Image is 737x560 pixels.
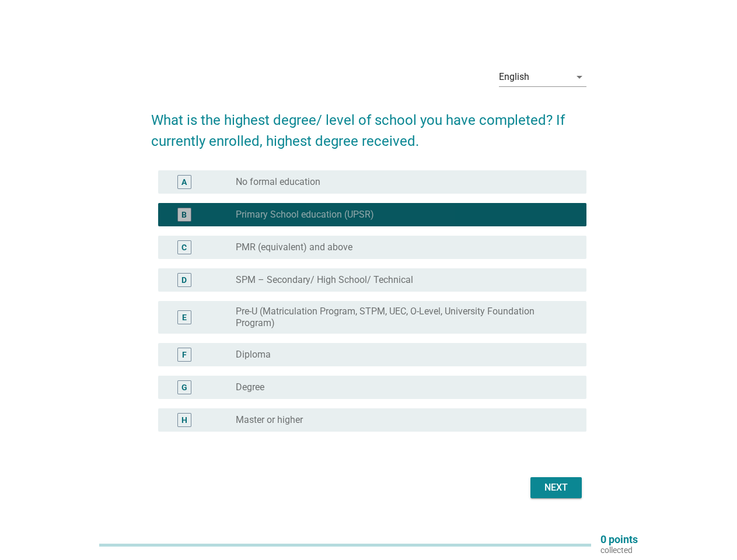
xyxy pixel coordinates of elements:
[236,306,568,329] label: Pre-U (Matriculation Program, STPM, UEC, O-Level, University Foundation Program)
[236,176,320,188] label: No formal education
[181,414,187,426] div: H
[236,381,264,393] label: Degree
[572,70,586,84] i: arrow_drop_down
[236,414,303,426] label: Master or higher
[236,209,374,220] label: Primary School education (UPSR)
[530,477,582,498] button: Next
[236,349,271,360] label: Diploma
[182,349,187,361] div: F
[181,242,187,254] div: C
[181,274,187,286] div: D
[181,381,187,394] div: G
[600,545,638,555] p: collected
[236,274,413,286] label: SPM – Secondary/ High School/ Technical
[600,534,638,545] p: 0 points
[540,481,572,495] div: Next
[499,72,529,82] div: English
[236,242,352,253] label: PMR (equivalent) and above
[182,311,187,324] div: E
[181,176,187,188] div: A
[151,98,586,152] h2: What is the highest degree/ level of school you have completed? If currently enrolled, highest de...
[181,209,187,221] div: B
